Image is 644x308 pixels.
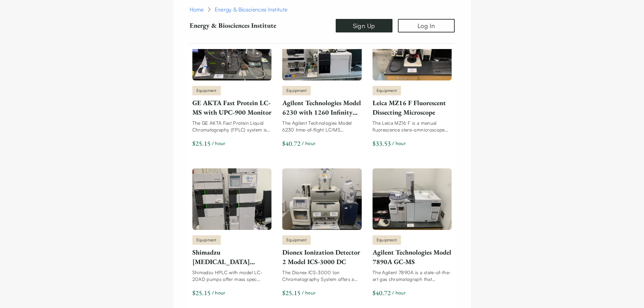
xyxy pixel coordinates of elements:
div: $25.15 [192,139,211,148]
div: Leica MZ16 F Fluorescent Dissecting Microscope [373,98,452,117]
span: / hour [302,140,315,147]
span: Equipment [377,88,397,94]
span: Equipment [286,88,307,94]
a: Shimadzu High Performance Liquid Chromatography (HPLC)-2 Model LC20ADEquipmentShimadzu [MEDICAL_D... [192,168,272,302]
div: Energy & Biosciences Institute [215,5,288,14]
a: GE AKTA Fast Protein LC-MS with UPC-900 MonitorEquipmentGE AKTA Fast Protein LC-MS with UPC-900 M... [192,19,272,152]
a: Leica MZ16 F Fluorescent Dissecting MicroscopeEquipmentLeica MZ16 F Fluorescent Dissecting Micros... [373,19,452,152]
span: / hour [302,289,315,296]
p: Energy & Biosciences Institute [190,21,276,30]
img: Shimadzu High Performance Liquid Chromatography (HPLC)-2 Model LC20AD [192,168,272,230]
div: Agilent Technologies Model 7890A GC-MS [373,247,452,266]
a: Agilent Technologies Model 6230 with 1260 Infinity Series LC-TOFEquipmentAgilent Technologies Mod... [282,19,362,152]
span: Equipment [196,237,217,243]
a: Dionex Ionization Detector 2 Model ICS-3000 DCEquipmentDionex Ionization Detector 2 Model ICS-300... [282,168,362,302]
div: Dionex Ionization Detector 2 Model ICS-3000 DC [282,247,362,266]
div: Agilent Technologies Model 6230 with 1260 Infinity Series LC-TOF [282,98,362,117]
div: The GE AKTA Fast Protein Liquid Chromatography (FPLC) system is a versatile, modular liquid chrom... [192,120,272,133]
div: Shimadzu [MEDICAL_DATA] (HPLC)-2 Model LC20AD [192,247,272,266]
a: Sign Up [336,19,392,32]
div: Shimadzu HPLC with model LC-20AD pumps offer mass spec friendly, pulse-free delivery – the most s... [192,269,272,283]
div: The Agilent 7890A is a state-of-the-art gas chromatograph that provides superior performance for ... [373,269,452,283]
img: GE AKTA Fast Protein LC-MS with UPC-900 Monitor [192,19,272,80]
div: $40.72 [282,139,301,148]
span: / hour [212,289,225,296]
img: Leica MZ16 F Fluorescent Dissecting Microscope [373,19,452,80]
a: Agilent Technologies Model 7890A GC-MSEquipmentAgilent Technologies Model 7890A GC-MSThe Agilent ... [373,168,452,302]
div: GE AKTA Fast Protein LC-MS with UPC-900 Monitor [192,98,272,117]
div: The Leica MZ16 F is a manual fluorescence stere-omnicroscope with 16:1 zoom for fluorescence appl... [373,120,452,133]
img: Dionex Ionization Detector 2 Model ICS-3000 DC [282,168,362,230]
div: $25.15 [282,288,301,298]
span: / hour [212,140,225,147]
a: Log In [398,19,455,32]
span: Equipment [286,237,307,243]
div: The Dionex ICS-3000 Ion Chromatography System offers a full range of ReagentFree™ IC (RFIC™) comp... [282,269,362,283]
img: Agilent Technologies Model 6230 with 1260 Infinity Series LC-TOF [282,19,362,80]
a: Home [190,5,204,14]
img: Agilent Technologies Model 7890A GC-MS [373,168,452,230]
div: $25.15 [192,288,211,298]
div: The Agilent Technologies Model 6230 time-of-flight LC/MS (LC/TOF) system allows you to upgrade fr... [282,120,362,133]
span: / hour [392,140,406,147]
div: $40.72 [373,288,391,298]
span: Equipment [377,237,397,243]
span: / hour [392,289,406,296]
span: Equipment [196,88,217,94]
div: $33.53 [373,139,391,148]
